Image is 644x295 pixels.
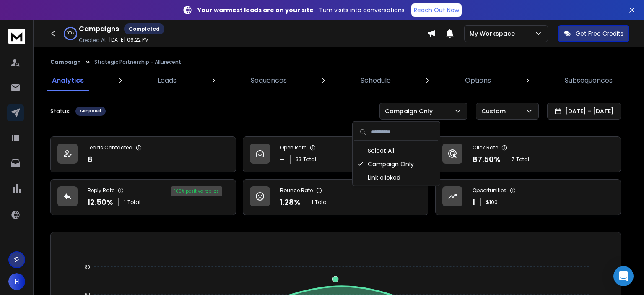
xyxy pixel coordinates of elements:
p: 8 [88,154,93,165]
div: Link clicked [354,171,438,184]
p: Subsequences [565,76,613,86]
p: Sequences [251,76,287,86]
span: 33 [296,156,301,163]
p: Status: [50,107,70,115]
strong: Your warmest leads are on your site [197,6,314,14]
div: Open Intercom Messenger [613,266,634,286]
p: 1 [473,196,475,208]
div: Campaign Only [354,157,438,171]
span: 1 [312,199,313,206]
div: Completed [124,23,164,34]
p: Open Rate [280,144,306,151]
span: Total [516,156,529,163]
p: 12.50 % [88,196,113,208]
span: Total [127,199,140,206]
p: Reach Out Now [414,6,459,14]
p: 87.50 % [473,154,501,165]
div: 100 % positive replies [171,186,222,196]
p: Custom [481,107,509,115]
p: My Workspace [470,29,518,38]
p: – Turn visits into conversations [197,6,405,14]
p: Created At: [79,37,107,44]
span: H [8,273,25,290]
button: [DATE] - [DATE] [547,103,621,120]
p: Leads [158,76,177,86]
span: 1 [124,199,126,206]
p: Strategic Partnership - Allurecent [94,59,181,65]
tspan: 80 [85,264,90,269]
p: Campaign Only [385,107,436,115]
p: Schedule [361,76,391,86]
p: 1.28 % [280,196,301,208]
p: Opportunities [473,187,506,194]
div: Select All [354,144,438,157]
p: Analytics [52,76,84,86]
p: [DATE] 06:22 PM [109,37,149,43]
div: Completed [75,107,106,116]
p: Leads Contacted [88,144,132,151]
p: Reply Rate [88,187,114,194]
h1: Campaigns [79,24,119,34]
span: Total [315,199,328,206]
p: - [280,154,285,165]
p: Click Rate [473,144,498,151]
p: $ 100 [486,199,498,206]
p: Options [465,76,491,86]
p: Get Free Credits [576,29,623,38]
img: logo [8,29,25,44]
p: 100 % [67,31,74,36]
p: Bounce Rate [280,187,313,194]
span: 7 [512,156,514,163]
button: Campaign [50,59,81,65]
span: Total [303,156,316,163]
